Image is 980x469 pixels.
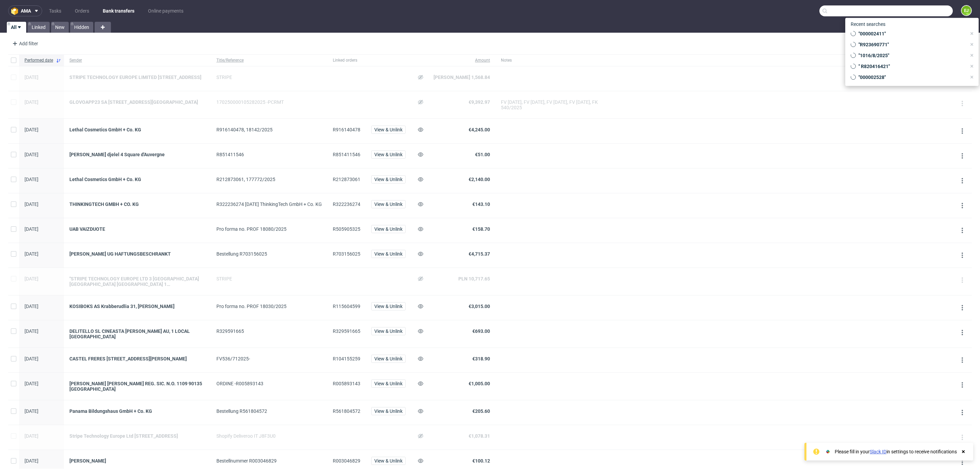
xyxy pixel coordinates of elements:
[469,177,490,182] span: €2,140.00
[434,58,490,63] span: Amount
[70,22,93,33] a: Hidden
[69,458,206,464] a: [PERSON_NAME]
[24,152,38,157] span: [DATE]
[69,276,206,287] a: "STRIPE TECHNOLOGY EUROPE LTD 3 [GEOGRAPHIC_DATA] [GEOGRAPHIC_DATA] [GEOGRAPHIC_DATA] 1 [GEOGRAPH...
[216,328,322,334] div: R329591665
[371,458,406,464] a: View & Unlink
[469,304,490,309] span: €3,015.00
[69,328,206,339] div: DELITELLO SL CINEASTA [PERSON_NAME] AU, 1 LOCAL [GEOGRAPHIC_DATA]
[856,74,966,81] span: "000002528"
[371,356,406,361] a: View & Unlink
[24,356,38,361] span: [DATE]
[371,407,406,415] button: View & Unlink
[69,408,206,414] a: Panama Bildungshaus GmbH + Co. KG
[69,381,206,392] a: [PERSON_NAME] [PERSON_NAME] REG. SIC. N.O. 1109 90135 [GEOGRAPHIC_DATA]
[216,276,322,281] div: STRIPE
[333,152,360,157] span: R851411546
[374,304,403,309] span: View & Unlink
[333,58,360,63] span: Linked orders
[21,9,31,13] span: ama
[469,127,490,132] span: €4,245.00
[24,201,38,207] span: [DATE]
[24,251,38,257] span: [DATE]
[371,200,406,208] button: View & Unlink
[371,302,406,310] button: View & Unlink
[870,449,886,454] a: Slack ID
[28,22,50,33] a: Linked
[216,356,322,361] div: FV536/712025-
[7,22,26,33] a: All
[333,328,360,334] span: R329591665
[24,381,38,386] span: [DATE]
[371,127,406,132] a: View & Unlink
[24,127,38,132] span: [DATE]
[824,448,831,455] img: Slack
[216,58,322,63] span: Title/Reference
[45,5,65,16] a: Tasks
[8,5,42,16] button: ama
[856,52,966,59] span: "1016/8/2025"
[51,22,69,33] a: New
[333,127,360,132] span: R916140478
[69,99,206,105] a: GLOVOAPP23 SA [STREET_ADDRESS][GEOGRAPHIC_DATA]
[374,458,403,463] span: View & Unlink
[371,250,406,258] button: View & Unlink
[374,127,403,132] span: View & Unlink
[24,328,38,334] span: [DATE]
[371,150,406,159] button: View & Unlink
[856,63,966,70] span: " R820416421"
[374,252,403,256] span: View & Unlink
[472,328,490,334] span: €693.00
[371,379,406,388] button: View & Unlink
[24,58,53,63] span: Performed date
[69,152,206,157] a: [PERSON_NAME] djelel 4 Square d'Auvergne
[835,448,957,455] div: Please fill in your in settings to receive notifications
[69,433,206,439] div: Stripe Technology Europe Ltd [STREET_ADDRESS]
[69,304,206,309] div: KOSIBOKS AS Krabberudlia 31, [PERSON_NAME]
[371,457,406,465] button: View & Unlink
[374,227,403,231] span: View & Unlink
[371,201,406,207] a: View & Unlink
[216,127,322,132] div: R916140478, 18142/2025
[434,75,490,80] span: [PERSON_NAME] 1,568.84
[374,381,403,386] span: View & Unlink
[24,458,38,464] span: [DATE]
[24,276,38,281] span: [DATE]
[216,99,322,105] div: 170250000105282025 -PCRMT
[69,58,206,63] span: Sender
[216,433,322,439] div: Shopify Deliveroo IT J8F3U0
[475,152,490,157] span: €51.00
[216,458,322,464] div: Bestellnummer R003046829
[371,177,406,182] a: View & Unlink
[216,75,322,80] div: STRIPE
[333,381,360,386] span: R005893143
[371,304,406,309] a: View & Unlink
[144,5,187,16] a: Online payments
[371,355,406,363] button: View & Unlink
[962,6,971,15] figcaption: EJ
[69,201,206,207] a: THINKINGTECH GMBH + CO. KG
[333,226,360,232] span: R505905325
[69,356,206,361] a: CASTEL FRERES [STREET_ADDRESS][PERSON_NAME]
[371,225,406,233] button: View & Unlink
[371,327,406,335] button: View & Unlink
[371,126,406,134] button: View & Unlink
[216,152,322,157] div: R851411546
[333,304,360,309] span: R115604599
[472,226,490,232] span: €158.70
[371,175,406,183] button: View & Unlink
[69,177,206,182] div: Lethal Cosmetics GmbH + Co. KG
[69,251,206,257] a: [PERSON_NAME] UG HAFTUNGSBESCHRANKT
[69,127,206,132] div: Lethal Cosmetics GmbH + Co. KG
[216,251,322,257] div: Bestellung R703156025
[24,408,38,414] span: [DATE]
[472,408,490,414] span: €205.60
[333,458,360,464] span: R003046829
[374,152,403,157] span: View & Unlink
[333,201,360,207] span: R322236274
